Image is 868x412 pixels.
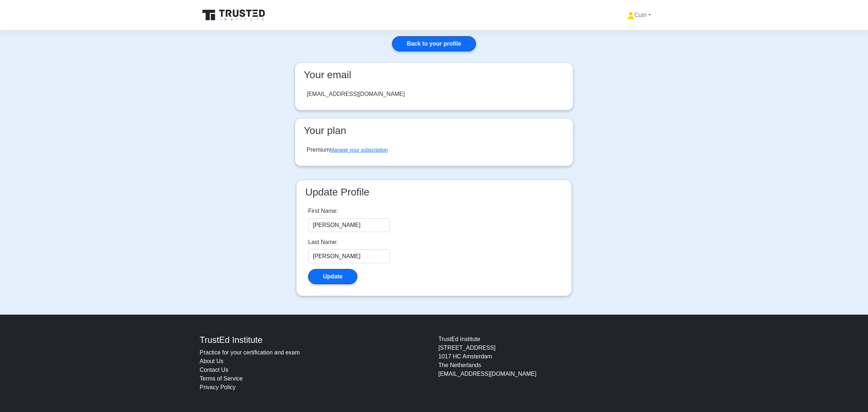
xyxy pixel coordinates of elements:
a: Cutri [610,8,668,22]
div: TrustEd Institute [STREET_ADDRESS] 1017 HC Amsterdam The Netherlands [EMAIL_ADDRESS][DOMAIN_NAME] [434,335,673,392]
h4: TrustEd Institute [200,335,430,345]
a: About Us [200,358,224,364]
div: Premium [307,146,388,154]
a: Back to your profile [392,36,476,51]
a: Manage your subscription [330,147,388,153]
button: Update [308,269,357,284]
h3: Your plan [301,125,567,137]
h3: Your email [301,69,567,81]
a: Terms of Service [200,375,243,382]
div: [EMAIL_ADDRESS][DOMAIN_NAME] [307,90,405,98]
label: Last Name: [308,238,338,247]
a: Practice for your certification and exam [200,349,300,356]
a: Privacy Policy [200,384,236,390]
label: First Name: [308,207,338,215]
h3: Update Profile [302,186,566,198]
a: Contact Us [200,367,228,373]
